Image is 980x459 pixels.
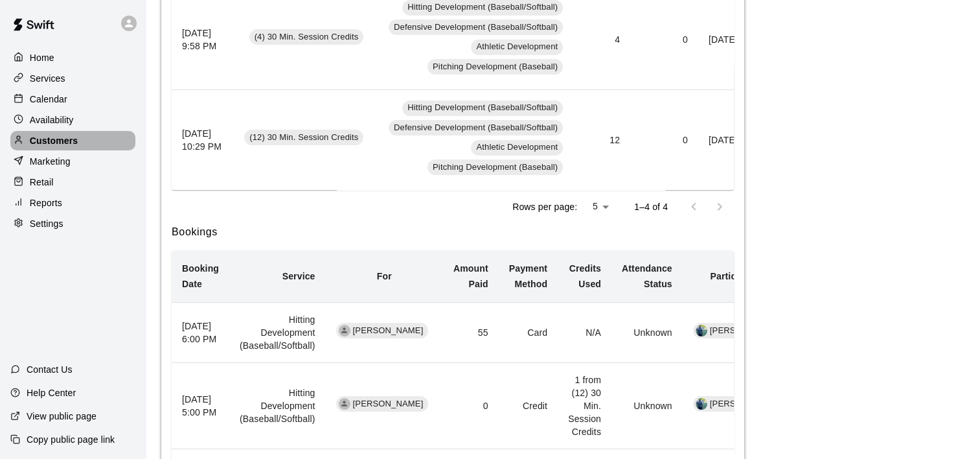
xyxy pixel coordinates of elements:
[30,134,78,147] p: Customers
[453,263,488,289] b: Amount Paid
[172,303,229,363] th: [DATE] 6:00 PM
[182,263,219,289] b: Booking Date
[10,48,135,67] a: Home
[427,161,563,174] span: Pitching Development (Baseball)
[30,93,67,106] p: Calendar
[30,51,54,64] p: Home
[10,69,135,88] a: Services
[499,363,558,449] td: Credit
[30,196,62,209] p: Reports
[30,155,71,168] p: Marketing
[402,102,563,114] span: Hitting Development (Baseball/Softball)
[499,303,558,363] td: Card
[27,386,76,399] p: Help Center
[705,398,786,410] span: [PERSON_NAME]
[10,214,135,233] a: Settings
[443,303,499,363] td: 55
[339,398,350,410] div: Scott Sizemore
[578,89,630,190] td: 12
[558,303,611,363] td: N/A
[30,176,54,189] p: Retail
[569,263,601,289] b: Credits Used
[693,323,786,338] div: Nick Davis[PERSON_NAME]
[27,410,97,423] p: View public page
[443,363,499,449] td: 0
[172,89,234,190] th: [DATE] 10:29 PM
[172,224,734,241] h6: Bookings
[512,200,577,213] p: Rows per page:
[30,217,63,230] p: Settings
[348,398,429,410] span: [PERSON_NAME]
[630,89,698,190] td: 0
[339,325,350,336] div: Scott Sizemore
[710,271,790,281] b: Participating Staff
[509,263,547,289] b: Payment Method
[30,72,65,85] p: Services
[622,263,672,289] b: Attendance Status
[10,110,135,130] a: Availability
[389,122,563,134] span: Defensive Development (Baseball/Softball)
[282,271,315,281] b: Service
[611,363,683,449] td: Unknown
[693,396,786,412] div: Nick Davis[PERSON_NAME]
[249,33,368,43] a: (4) 30 Min. Session Credits
[696,398,707,410] img: Nick Davis
[229,363,325,449] td: Hitting Development (Baseball/Softball)
[427,61,563,73] span: Pitching Development (Baseball)
[172,363,229,449] th: [DATE] 5:00 PM
[558,363,611,449] td: 1 from (12) 30 Min. Session Credits
[229,303,325,363] td: Hitting Development (Baseball/Softball)
[10,193,135,213] a: Reports
[249,31,364,43] span: (4) 30 Min. Session Credits
[10,131,135,150] a: Customers
[377,271,392,281] b: For
[471,41,563,53] span: Athletic Development
[634,200,668,213] p: 1–4 of 4
[582,197,613,216] div: 5
[389,21,563,34] span: Defensive Development (Baseball/Softball)
[471,141,563,154] span: Athletic Development
[27,363,73,376] p: Contact Us
[244,134,368,144] a: (12) 30 Min. Session Credits
[10,89,135,109] a: Calendar
[705,325,786,337] span: [PERSON_NAME]
[698,89,748,190] td: [DATE]
[402,1,563,14] span: Hitting Development (Baseball/Softball)
[244,132,363,144] span: (12) 30 Min. Session Credits
[611,303,683,363] td: Unknown
[30,113,74,126] p: Availability
[348,325,429,337] span: [PERSON_NAME]
[10,152,135,171] a: Marketing
[27,433,115,446] p: Copy public page link
[10,172,135,192] a: Retail
[696,325,707,336] img: Nick Davis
